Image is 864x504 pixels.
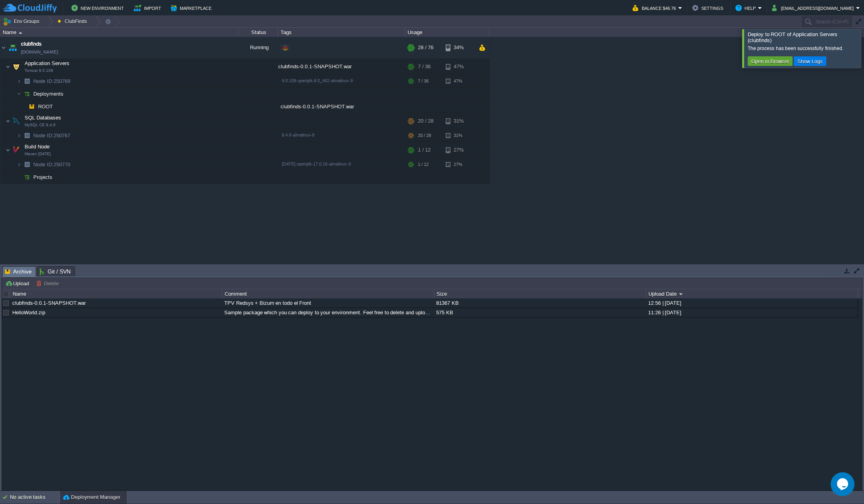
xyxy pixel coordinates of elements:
[6,59,10,75] img: AMDAwAAAACH5BAEAAAAALAAAAAABAAEAAAICRAEAOw==
[749,58,791,65] button: Open in Browser
[831,472,856,496] iframe: chat widget
[278,100,405,113] div: clubfinds-0.0.1-SNAPSHOT.war
[33,90,65,97] span: Deployments
[33,174,54,181] a: Projects
[446,142,471,158] div: 27%
[6,113,10,129] img: AMDAwAAAACH5BAEAAAAALAAAAAABAAEAAAICRAEAOw==
[279,28,405,37] div: Tags
[24,60,71,67] span: Application Servers
[25,68,53,73] span: Tomcat 9.0.109
[446,113,471,129] div: 31%
[418,113,433,129] div: 20 / 28
[33,161,71,168] span: 250770
[795,58,825,65] button: Show Logs
[735,3,758,13] button: Help
[33,78,71,85] a: Node ID:250769
[418,37,433,58] div: 28 / 76
[418,158,429,171] div: 1 / 12
[406,28,489,37] div: Usage
[21,48,58,56] a: [DOMAIN_NAME]
[171,3,214,13] button: Marketplace
[33,161,71,168] a: Node ID:250770
[11,113,22,129] img: AMDAwAAAACH5BAEAAAAALAAAAAABAAEAAAICRAEAOw==
[24,114,62,121] span: SQL Databases
[647,289,858,298] div: Upload Date
[36,280,61,287] button: Delete
[24,144,51,150] a: Build NodeMaven [DATE]
[646,308,857,317] div: 11:26 | [DATE]
[11,142,22,158] img: AMDAwAAAACH5BAEAAAAALAAAAAABAAEAAAICRAEAOw==
[33,132,71,139] span: 250767
[21,171,33,183] img: AMDAwAAAACH5BAEAAAAALAAAAAABAAEAAAICRAEAOw==
[24,115,62,121] a: SQL DatabasesMySQL CE 8.4.6
[63,493,120,501] button: Deployment Manager
[1,28,238,37] div: Name
[21,40,42,48] a: clubfinds
[40,267,71,276] span: Git / SVN
[282,133,314,137] span: 8.4.6-almalinux-9
[418,75,429,87] div: 7 / 36
[33,133,54,139] span: Node ID:
[11,289,222,298] div: Name
[434,308,645,317] div: 575 KB
[58,16,90,27] button: ClubFinds
[25,152,51,156] span: Maven [DATE]
[21,129,33,142] img: AMDAwAAAACH5BAEAAAAALAAAAAABAAEAAAICRAEAOw==
[24,60,71,66] a: Application ServersTomcat 9.0.109
[134,3,164,13] button: Import
[646,298,857,308] div: 12:56 | [DATE]
[21,75,33,87] img: AMDAwAAAACH5BAEAAAAALAAAAAABAAEAAAICRAEAOw==
[19,32,22,34] img: AMDAwAAAACH5BAEAAAAALAAAAAABAAEAAAICRAEAOw==
[222,308,433,317] div: Sample package which you can deploy to your environment. Feel free to delete and upload a package...
[5,267,32,277] span: Archive
[33,78,71,85] span: 250769
[11,59,22,75] img: AMDAwAAAACH5BAEAAAAALAAAAAABAAEAAAICRAEAOw==
[446,59,471,75] div: 47%
[12,310,45,315] a: HelloWorld.zip
[26,100,37,113] img: AMDAwAAAACH5BAEAAAAALAAAAAABAAEAAAICRAEAOw==
[25,123,56,127] span: MySQL CE 8.4.6
[282,162,351,166] span: [DATE]-openjdk-17.0.16-almalinux-9
[0,37,7,58] img: AMDAwAAAACH5BAEAAAAALAAAAAABAAEAAAICRAEAOw==
[71,3,126,13] button: New Environment
[446,158,471,171] div: 27%
[222,298,433,308] div: TPV Redsys + Bizum en todo el Front
[748,45,859,52] div: The process has been successfully finished.
[278,59,405,75] div: clubfinds-0.0.1-SNAPSHOT.war
[10,491,60,504] div: No active tasks
[33,78,54,84] span: Node ID:
[446,129,471,142] div: 31%
[446,37,471,58] div: 34%
[17,75,21,87] img: AMDAwAAAACH5BAEAAAAALAAAAAABAAEAAAICRAEAOw==
[24,143,51,150] span: Build Node
[21,158,33,171] img: AMDAwAAAACH5BAEAAAAALAAAAAABAAEAAAICRAEAOw==
[5,280,31,287] button: Upload
[33,132,71,139] a: Node ID:250767
[12,300,86,306] a: clubfinds-0.0.1-SNAPSHOT.war
[33,162,54,167] span: Node ID:
[282,78,353,83] span: 9.0.109-openjdk-8.0_462-almalinux-9
[772,3,856,13] button: [EMAIL_ADDRESS][DOMAIN_NAME]
[223,289,434,298] div: Comment
[7,37,18,58] img: AMDAwAAAACH5BAEAAAAALAAAAAABAAEAAAICRAEAOw==
[21,88,33,100] img: AMDAwAAAACH5BAEAAAAALAAAAAABAAEAAAICRAEAOw==
[37,103,54,110] a: ROOT
[748,31,837,43] span: Deploy to ROOT of Application Servers (clubfinds)
[21,100,26,113] img: AMDAwAAAACH5BAEAAAAALAAAAAABAAEAAAICRAEAOw==
[239,37,278,58] div: Running
[692,3,725,13] button: Settings
[418,142,431,158] div: 1 / 12
[3,16,42,27] button: Env Groups
[633,3,678,13] button: Balance $46.76
[3,3,57,13] img: CloudJiffy
[446,75,471,87] div: 47%
[17,171,21,183] img: AMDAwAAAACH5BAEAAAAALAAAAAABAAEAAAICRAEAOw==
[17,88,21,100] img: AMDAwAAAACH5BAEAAAAALAAAAAABAAEAAAICRAEAOw==
[17,129,21,142] img: AMDAwAAAACH5BAEAAAAALAAAAAABAAEAAAICRAEAOw==
[239,28,278,37] div: Status
[6,142,10,158] img: AMDAwAAAACH5BAEAAAAALAAAAAABAAEAAAICRAEAOw==
[418,129,431,142] div: 20 / 28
